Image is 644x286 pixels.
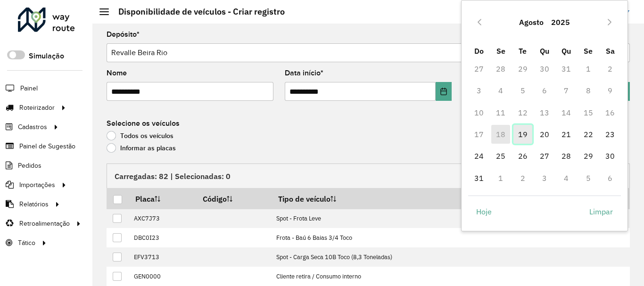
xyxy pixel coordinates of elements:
[535,125,554,144] span: 20
[512,58,533,80] td: 29
[285,67,323,79] label: Data início
[589,206,613,217] span: Limpar
[107,67,127,79] label: Nome
[578,167,599,189] td: 5
[579,147,598,165] span: 29
[534,80,555,101] td: 6
[512,145,533,167] td: 26
[579,125,598,144] span: 22
[19,219,70,229] span: Retroalimentação
[601,147,619,165] span: 30
[515,11,547,33] button: Choose Month
[555,80,577,101] td: 7
[490,102,512,123] td: 11
[19,103,55,113] span: Roteirizador
[18,122,47,132] span: Cadastros
[107,143,176,153] label: Informar as placas
[490,167,512,189] td: 1
[490,80,512,101] td: 4
[468,145,490,167] td: 24
[584,46,593,56] span: Se
[436,82,452,101] button: Choose Date
[18,238,35,248] span: Tático
[491,147,510,165] span: 25
[107,131,173,140] label: Todos os veículos
[107,29,140,40] label: Depósito
[555,167,577,189] td: 4
[129,267,196,286] td: GEN0000
[578,102,599,123] td: 15
[555,102,577,123] td: 14
[490,145,512,167] td: 25
[129,209,196,228] td: AXC7J73
[555,123,577,145] td: 21
[19,199,49,209] span: Relatórios
[490,58,512,80] td: 28
[107,163,630,188] div: Carregadas: 82 | Selecionadas: 0
[512,102,533,123] td: 12
[519,46,527,56] span: Te
[512,167,533,189] td: 2
[599,58,621,80] td: 2
[599,102,621,123] td: 16
[534,102,555,123] td: 13
[196,188,272,209] th: Código
[468,123,490,145] td: 17
[107,118,180,129] label: Selecione os veículos
[272,209,501,228] td: Spot - Frota Leve
[490,123,512,145] td: 18
[601,125,619,144] span: 23
[599,145,621,167] td: 30
[513,147,532,165] span: 26
[468,167,490,189] td: 31
[581,202,621,221] button: Limpar
[20,83,38,93] span: Painel
[472,15,487,30] button: Previous Month
[557,125,576,144] span: 21
[540,46,549,56] span: Qu
[534,58,555,80] td: 30
[468,202,500,221] button: Hoje
[547,11,574,33] button: Choose Year
[557,147,576,165] span: 28
[578,123,599,145] td: 22
[272,247,501,267] td: Spot - Carga Seca 10B Toco (8,3 Toneladas)
[578,80,599,101] td: 8
[468,58,490,80] td: 27
[602,15,617,30] button: Next Month
[18,161,41,171] span: Pedidos
[19,141,75,151] span: Painel de Sugestão
[29,50,64,62] label: Simulação
[272,267,501,286] td: Cliente retira / Consumo interno
[129,228,196,247] td: DBC0I23
[19,180,55,190] span: Importações
[555,58,577,80] td: 31
[561,46,571,56] span: Qu
[470,147,488,165] span: 24
[476,206,492,217] span: Hoje
[496,46,505,56] span: Se
[599,167,621,189] td: 6
[109,7,285,17] h2: Disponibilidade de veículos - Criar registro
[534,167,555,189] td: 3
[470,169,488,188] span: 31
[535,147,554,165] span: 27
[606,46,615,56] span: Sa
[534,123,555,145] td: 20
[512,123,533,145] td: 19
[272,188,501,209] th: Tipo de veículo
[129,247,196,267] td: EFV3713
[534,145,555,167] td: 27
[129,188,196,209] th: Placa
[513,125,532,144] span: 19
[512,80,533,101] td: 5
[468,80,490,101] td: 3
[272,228,501,247] td: Frota - Baú 6 Baias 3/4 Toco
[599,80,621,101] td: 9
[578,58,599,80] td: 1
[474,46,484,56] span: Do
[555,145,577,167] td: 28
[599,123,621,145] td: 23
[468,102,490,123] td: 10
[578,145,599,167] td: 29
